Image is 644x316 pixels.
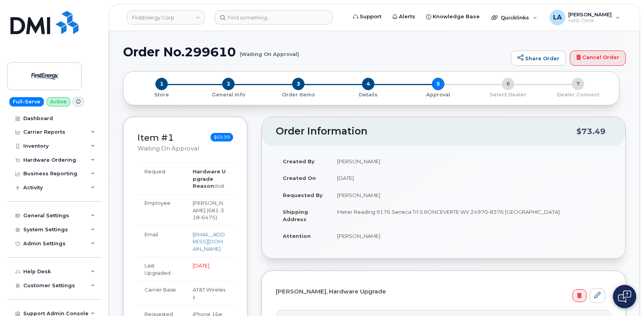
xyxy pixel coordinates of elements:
[276,288,605,295] h4: [PERSON_NAME], Hardware Upgrade
[618,290,631,303] img: Open chat
[186,194,233,226] td: [PERSON_NAME] ( )
[576,124,606,139] div: $73.49
[283,192,323,198] strong: Requested By
[283,209,308,222] strong: Shipping Address
[330,169,611,187] td: [DATE]
[138,145,199,152] small: Waiting On Approval
[222,78,235,90] span: 2
[333,90,403,98] a: 4 Details
[193,90,263,98] a: 2 General Info
[138,226,186,257] td: Email
[193,207,224,221] span: 681
[138,163,186,194] td: Request
[193,168,226,182] strong: Hardware Upgrade
[130,90,193,98] a: 1 Store
[123,45,507,59] h1: Order No.299610
[283,158,315,164] strong: Created By
[330,153,611,170] td: [PERSON_NAME]
[138,194,186,226] td: Employee
[138,132,174,143] a: Item #1
[193,231,225,252] a: [EMAIL_ADDRESS][DOMAIN_NAME]
[240,45,299,57] small: (Waiting On Approval)
[197,91,260,98] p: General Info
[330,227,611,244] td: [PERSON_NAME]
[570,51,626,66] a: Cancel Order
[155,78,168,90] span: 1
[266,91,330,98] p: Order Items
[292,78,305,90] span: 3
[211,133,233,141] span: $69.99
[263,90,333,98] a: 3 Order Items
[362,78,374,90] span: 4
[336,91,400,98] p: Details
[138,257,186,281] td: Last Upgraded
[200,214,216,220] span: 6475
[283,233,311,239] strong: Attention
[186,281,233,305] td: AT&T Wireless
[283,175,316,181] strong: Created On
[511,51,566,66] a: Share Order
[133,91,190,98] p: Store
[276,126,576,137] h2: Order Information
[193,262,209,269] span: [DATE]
[330,203,611,227] td: Meter Reading 9176 Seneca Trl S RONCEVERTE WV 24970-8376 [GEOGRAPHIC_DATA]
[193,183,216,189] strong: Reason:
[138,281,186,305] td: Carrier Base
[186,163,233,194] td: lost
[330,187,611,204] td: [PERSON_NAME]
